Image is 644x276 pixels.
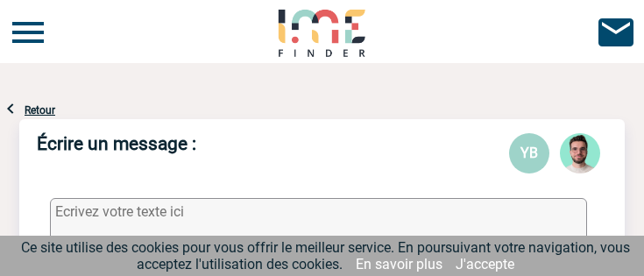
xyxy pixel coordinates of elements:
[509,133,549,173] div: Yamina BENAMARA
[21,239,630,272] span: Ce site utilise des cookies pour vous offrir le meilleur service. En poursuivant votre navigation...
[19,133,214,154] p: Écrire un message :
[356,256,442,272] a: En savoir plus
[560,133,600,173] img: 121547-2.png
[560,133,600,173] div: Benjamin ROLAND
[509,133,549,173] p: YB
[25,104,55,117] a: Retour
[456,256,514,272] a: J'accepte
